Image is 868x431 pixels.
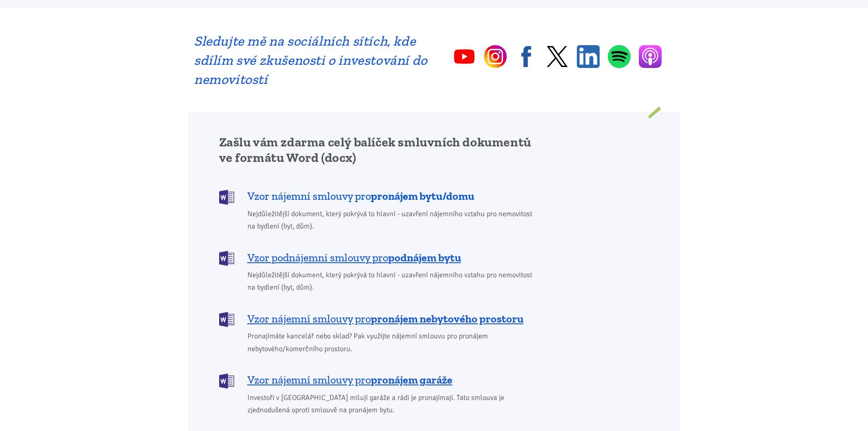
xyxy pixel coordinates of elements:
a: Facebook [515,45,538,68]
span: Nejdůležitější dokument, který pokrývá to hlavní - uzavření nájemního vztahu pro nemovitost na by... [247,269,539,294]
a: Spotify [608,45,631,68]
a: YouTube [453,45,476,68]
a: Vzor nájemní smlouvy propronájem bytu/domu [219,189,539,204]
a: Vzor nájemní smlouvy propronájem nebytového prostoru [219,311,539,326]
b: podnájem bytu [388,251,461,264]
b: pronájem nebytového prostoru [371,312,524,325]
img: DOCX (Word) [219,374,234,389]
b: pronájem bytu/domu [371,189,474,203]
h2: Sledujte mě na sociálních sítích, kde sdílím své zkušenosti o investování do nemovitostí [194,31,428,89]
span: Pronajímáte kancelář nebo sklad? Pak využijte nájemní smlouvu pro pronájem nebytového/komerčního ... [247,330,539,355]
img: DOCX (Word) [219,190,234,205]
img: DOCX (Word) [219,251,234,266]
span: Vzor nájemní smlouvy pro [247,312,524,326]
span: Investoři v [GEOGRAPHIC_DATA] milují garáže a rádi je pronajímají. Tato smlouva je zjednodušená o... [247,392,539,416]
a: Vzor podnájemní smlouvy propodnájem bytu [219,250,539,265]
b: pronájem garáže [371,373,452,386]
a: Twitter [546,45,569,68]
a: Instagram [484,45,507,68]
a: Apple Podcasts [639,45,662,68]
span: Vzor nájemní smlouvy pro [247,189,474,203]
span: Nejdůležitější dokument, který pokrývá to hlavní - uzavření nájemního vztahu pro nemovitost na by... [247,208,539,233]
a: Vzor nájemní smlouvy propronájem garáže [219,373,539,388]
h2: Zašlu vám zdarma celý balíček smluvních dokumentů ve formátu Word (docx) [219,135,539,166]
span: Vzor nájemní smlouvy pro [247,373,452,387]
a: Linkedin [577,45,600,68]
span: Vzor podnájemní smlouvy pro [247,250,461,265]
img: DOCX (Word) [219,312,234,327]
